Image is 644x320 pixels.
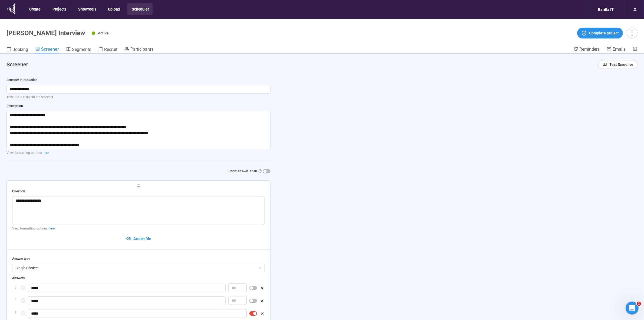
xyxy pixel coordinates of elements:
[12,189,265,194] div: Question
[104,47,117,52] span: Recruit
[609,62,633,67] span: Test Screener
[66,46,91,53] a: Segments
[573,46,600,53] a: Reminders
[134,236,151,242] span: Attach file
[628,29,636,37] span: more
[25,3,44,15] button: Create
[626,302,639,315] iframe: Intercom live chat
[124,46,153,53] a: Participants
[598,60,638,69] button: Test Screener
[12,276,265,281] div: Answers
[15,264,262,272] span: Single Choice
[12,226,265,231] p: View formatting options .
[579,47,600,52] span: Reminders
[229,169,270,174] label: Show answer labels
[263,169,270,173] button: Show answer labels
[43,151,49,155] a: here
[74,3,100,15] button: Showreels
[12,309,265,318] div: holder
[6,77,270,83] div: Screener Introduction
[627,28,638,38] button: more
[48,227,55,230] a: here
[595,4,617,15] div: Barilla IT
[12,184,265,188] span: holder
[104,3,124,15] button: Upload
[607,46,626,53] a: Emails
[613,47,626,52] span: Emails
[577,28,623,38] button: Complete project
[6,61,594,68] h4: Screener
[589,30,619,36] span: Complete project
[12,47,28,52] span: Booking
[14,298,18,302] span: holder
[6,46,28,53] a: Booking
[48,3,70,15] button: Projects
[6,95,270,100] p: This title is visible in the screener
[6,104,270,109] div: Description
[130,47,153,52] span: Participants
[12,256,265,261] div: Answer type
[98,31,109,35] span: Active
[12,296,265,306] div: holder
[72,47,91,52] span: Segments
[12,234,265,243] button: Attach file
[14,311,18,315] span: holder
[35,46,59,53] a: Screener
[14,285,18,289] span: holder
[6,150,270,156] p: View formatting options
[98,46,117,53] a: Recruit
[12,284,265,293] div: holder
[6,29,85,37] h1: [PERSON_NAME] Interview
[41,47,59,52] span: Screener
[637,302,641,306] span: 2
[127,3,153,15] button: Scheduler
[259,169,262,173] span: question-circle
